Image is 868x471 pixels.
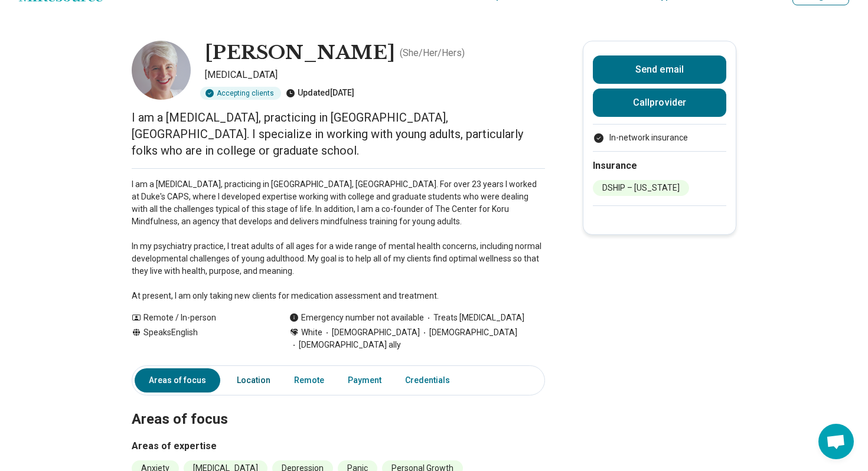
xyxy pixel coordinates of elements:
a: Credentials [398,368,464,392]
p: I am a [MEDICAL_DATA], practicing in [GEOGRAPHIC_DATA], [GEOGRAPHIC_DATA]. For over 23 years I wo... [132,178,545,302]
a: Remote [287,368,331,392]
a: Payment [341,368,389,392]
button: Callprovider [593,89,726,117]
span: Treats [MEDICAL_DATA] [424,312,524,324]
h2: Areas of focus [132,381,545,430]
div: Open chat [818,424,854,459]
span: [DEMOGRAPHIC_DATA] [420,326,517,339]
h2: Insurance [593,159,726,173]
li: In-network insurance [593,132,726,144]
a: Location [230,368,278,392]
p: [MEDICAL_DATA] [205,68,545,82]
button: Send email [593,55,726,84]
div: Remote / In-person [132,312,266,324]
div: Speaks English [132,326,266,351]
span: [DEMOGRAPHIC_DATA] ally [289,339,401,351]
p: I am a [MEDICAL_DATA], practicing in [GEOGRAPHIC_DATA], [GEOGRAPHIC_DATA]. I specialize in workin... [132,109,545,159]
div: Accepting clients [200,87,281,100]
h1: [PERSON_NAME] [205,41,395,66]
span: White [301,326,322,339]
h3: Areas of expertise [132,439,545,453]
li: DSHIP – [US_STATE] [593,180,689,196]
span: [DEMOGRAPHIC_DATA] [322,326,420,339]
p: ( She/Her/Hers ) [400,46,465,60]
div: Emergency number not available [289,312,424,324]
img: Holly Rogers, Psychiatrist [132,41,191,100]
div: Updated [DATE] [286,87,354,100]
a: Areas of focus [135,368,220,392]
ul: Payment options [593,132,726,144]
